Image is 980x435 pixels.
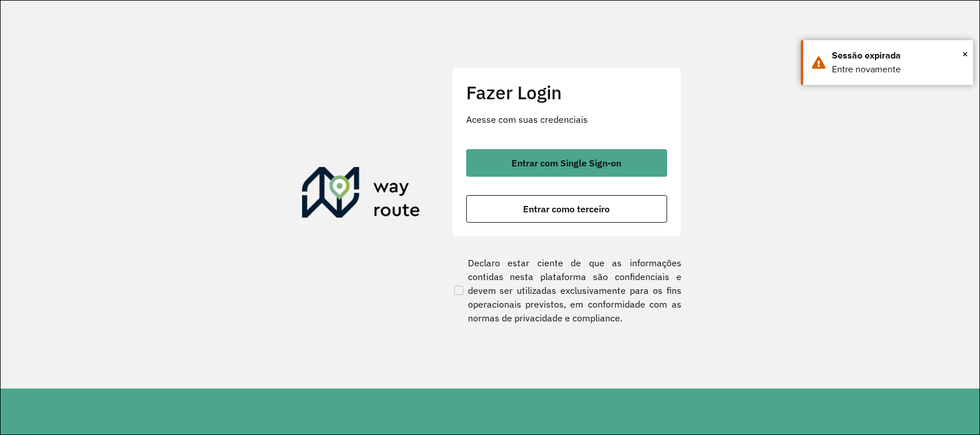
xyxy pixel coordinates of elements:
[466,149,667,177] button: button
[466,112,667,126] p: Acesse com suas credenciais
[452,256,681,325] label: Declaro estar ciente de que as informações contidas nesta plataforma são confidenciais e devem se...
[302,167,420,222] img: Roteirizador AmbevTech
[962,45,968,63] span: ×
[523,204,610,213] span: Entrar como terceiro
[962,45,968,63] button: Close
[466,81,667,103] h2: Fazer Login
[512,158,621,168] span: Entrar com Single Sign-on
[832,49,964,63] div: Sessão expirada
[832,63,964,76] div: Entre novamente
[466,195,667,223] button: button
